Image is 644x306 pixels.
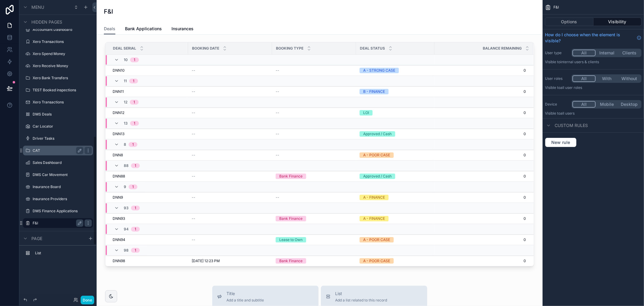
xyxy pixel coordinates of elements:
div: 1 [134,57,135,62]
label: F&I [33,221,81,226]
a: How do I choose when the element is visible? [545,32,642,44]
span: Internal users & clients [560,60,599,64]
label: Accountant Dashboard [33,27,92,32]
span: Booking Date [192,46,219,51]
label: Car Locator [33,124,92,129]
div: 1 [134,121,135,126]
button: All [572,101,596,108]
span: 11 [124,79,127,83]
a: Deals [104,23,115,35]
span: Page [31,236,42,242]
span: all users [560,111,575,116]
span: 98 [124,248,129,253]
span: 9 [124,184,126,189]
label: Device [545,102,569,107]
span: Insurances [171,26,194,32]
span: List [335,291,387,297]
span: Bank Applications [125,26,162,32]
button: All [572,50,596,56]
label: Driver Tasks [33,136,92,141]
label: List [35,251,91,256]
span: Deal Serial [113,46,136,51]
span: Custom rules [555,122,588,129]
span: Add a list related to this record [335,298,387,303]
label: Xero Bank Transfers [33,76,92,80]
label: Xero Transactions [33,39,92,44]
span: 8 [124,142,126,147]
label: User type [545,50,569,55]
p: Visible to [545,60,642,64]
div: 1 [135,227,136,232]
h1: F&I [104,7,113,16]
span: Balance Remaining [483,46,522,51]
label: Sales Dashboard [33,160,92,165]
label: Xero Spend Money [33,51,92,56]
span: 10 [124,57,128,62]
span: Deals [104,26,115,32]
div: 1 [135,248,136,253]
button: With [596,75,618,82]
span: 12 [124,100,127,105]
label: User roles [545,76,569,81]
div: scrollable content [19,246,97,264]
span: F&I [553,5,559,10]
button: Clients [618,50,641,56]
label: DMS Deals [33,112,92,117]
a: Insurances [171,23,194,35]
button: New rule [545,138,577,147]
span: 88 [124,163,129,168]
div: 1 [133,79,134,83]
span: Deal Status [360,46,385,51]
label: CAT [33,148,81,153]
span: Menu [31,4,44,10]
span: Hidden pages [31,19,62,25]
label: Insurance Providers [33,197,92,201]
button: Without [618,75,641,82]
span: 93 [124,206,129,210]
span: How do I choose when the element is visible? [545,32,634,44]
span: All user roles [560,85,582,90]
div: 1 [133,100,135,105]
span: 94 [124,227,129,232]
button: Desktop [618,101,641,108]
span: New rule [549,140,573,145]
label: Xero Receive Money [33,63,92,68]
label: Xero Transactions [33,100,92,105]
button: Visibility [594,18,642,26]
label: Insurance Board [33,184,92,189]
button: Mobile [596,101,618,108]
a: Bank Applications [125,23,162,35]
p: Visible to [545,111,642,116]
span: Add a title and subtitle [227,298,264,303]
span: Booking Type [276,46,303,51]
label: TEST Booked inspections [33,88,92,93]
button: Done [81,296,94,304]
div: 1 [135,206,136,210]
button: Options [545,18,594,26]
div: 1 [132,184,134,189]
div: 1 [135,163,136,168]
div: 1 [132,142,134,147]
label: DMS Car Movement [33,172,92,177]
p: Visible to [545,85,642,90]
label: DMS Finance Applications [33,209,92,213]
button: All [572,75,596,82]
span: Title [227,291,264,297]
span: 13 [124,121,128,126]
